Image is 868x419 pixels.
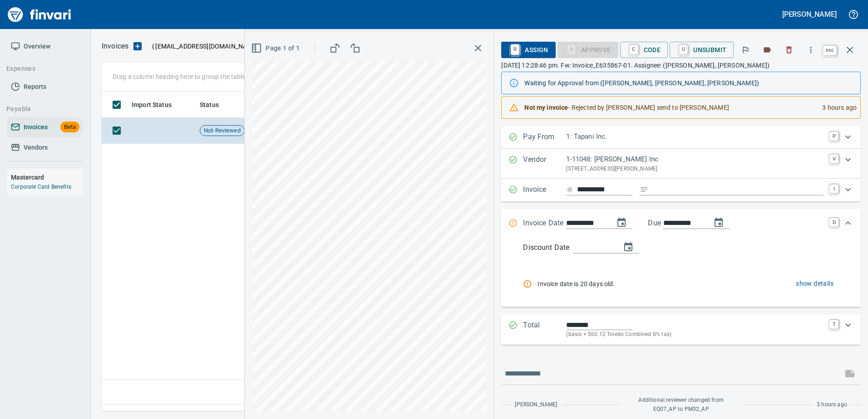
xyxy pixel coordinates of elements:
[829,218,838,227] a: D
[630,44,638,54] a: C
[200,99,219,110] span: Status
[735,40,755,60] button: Flag
[611,212,632,234] button: change date
[515,400,557,409] span: [PERSON_NAME]
[11,172,83,182] h6: Mastercard
[523,132,566,143] p: Pay From
[501,61,861,70] p: [DATE] 12:28:46 pm. Fw: Invoice_E635867-01. Assignee: ([PERSON_NAME], [PERSON_NAME])
[524,99,815,116] div: - Rejected by [PERSON_NAME] send to [PERSON_NAME]
[7,36,83,57] a: Overview
[566,154,824,165] p: 1-11048: [PERSON_NAME] Inc
[640,185,649,194] svg: Invoice description
[24,122,48,133] span: Invoices
[501,149,861,179] div: Expand
[3,101,79,117] button: Payable
[501,239,861,307] div: Expand
[24,41,50,52] span: Overview
[829,320,838,329] a: T
[670,42,734,58] button: UUnsubmit
[7,117,83,137] a: InvoicesBeta
[523,242,569,253] p: Discount Date
[501,42,555,58] button: RAssign
[200,127,244,135] span: Not-Reviewed
[102,41,128,52] nav: breadcrumb
[7,137,83,158] a: Vendors
[501,126,861,149] div: Expand
[839,363,861,385] span: This records your message into the invoice and notifies anyone mentioned
[200,99,231,110] span: Status
[679,44,688,54] a: U
[7,77,83,97] a: Reports
[511,44,519,54] a: R
[801,40,821,60] button: More
[132,99,183,110] span: Import Status
[829,154,838,163] a: V
[648,218,691,229] p: Due
[6,63,75,74] span: Expenses
[557,45,618,53] div: Coding Required
[524,104,568,111] strong: Not my invoice
[815,99,857,116] div: 3 hours ago
[566,330,824,339] p: (basis + $60.12 Toledo Combined 8% tax)
[523,218,566,229] p: Invoice Date
[501,209,861,239] div: Expand
[617,236,639,258] button: change discount date
[796,278,833,289] span: show details
[708,212,730,234] button: change due date
[523,279,538,288] div: Rule failed
[523,184,566,196] p: Invoice
[780,7,839,21] button: [PERSON_NAME]
[757,40,777,60] button: Labels
[6,103,75,115] span: Payable
[538,279,704,288] span: Invoice date is 20 days old.
[501,314,861,345] div: Expand
[501,179,861,201] div: Expand
[829,184,838,193] a: I
[677,42,726,58] span: Unsubmit
[823,45,837,55] a: esc
[627,42,661,58] span: Code
[102,41,128,52] p: Invoices
[24,81,46,93] span: Reports
[3,60,79,77] button: Expenses
[523,320,566,339] p: Total
[566,132,824,142] p: 1: Tapani Inc.
[11,184,71,190] a: Corporate Card Benefits
[5,4,74,25] img: Finvari
[779,40,799,60] button: Discard
[508,42,548,58] span: Assign
[523,268,837,299] nav: rules from agents
[626,396,736,414] span: Additional reviewer changed from EQ07_AP to PM32_AP
[566,184,573,195] svg: Invoice number
[523,154,566,173] p: Vendor
[253,43,300,54] span: Page 1 of 1
[113,72,246,81] p: Drag a column heading here to group the table
[524,75,853,91] div: Waiting for Approval from ([PERSON_NAME], [PERSON_NAME], [PERSON_NAME])
[24,142,48,153] span: Vendors
[817,400,847,409] span: 3 hours ago
[249,40,303,57] button: Page 1 of 1
[128,41,147,52] button: Upload an Invoice
[147,42,261,51] p: ( )
[829,132,838,141] a: P
[60,122,79,132] span: Beta
[782,10,837,19] h5: [PERSON_NAME]
[154,42,259,51] span: [EMAIL_ADDRESS][DOMAIN_NAME]
[792,275,837,292] button: show details
[132,99,172,110] span: Import Status
[566,165,824,174] p: [STREET_ADDRESS][PERSON_NAME]
[620,42,668,58] button: CCode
